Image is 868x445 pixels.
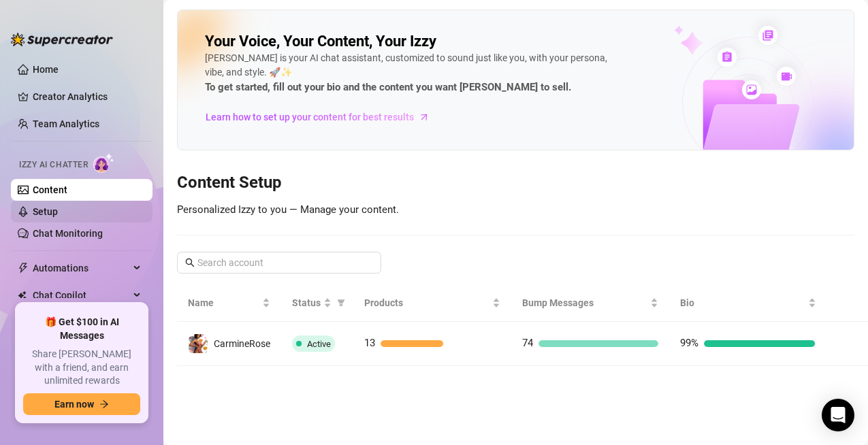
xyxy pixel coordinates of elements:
[177,203,399,216] span: Personalized Izzy to you — Manage your content.
[18,263,29,274] span: thunderbolt
[511,284,669,322] th: Bump Messages
[281,284,353,322] th: Status
[23,316,140,342] span: 🎁 Get $100 in AI Messages
[99,399,109,409] span: arrow-right
[292,295,321,310] span: Status
[334,293,348,313] span: filter
[205,106,440,128] a: Learn how to set up your content for best results
[205,81,571,93] strong: To get started, fill out your bio and the content you want [PERSON_NAME] to sell.
[214,338,270,349] span: CarmineRose
[206,110,414,125] span: Learn how to set up your content for best results
[11,33,113,46] img: logo-BBDzfeDw.svg
[33,206,58,217] a: Setup
[33,228,103,239] a: Chat Monitoring
[197,255,362,270] input: Search account
[177,172,854,194] h3: Content Setup
[23,348,140,388] span: Share [PERSON_NAME] with a friend, and earn unlimited rewards
[33,284,129,306] span: Chat Copilot
[205,32,436,51] h2: Your Voice, Your Content, Your Izzy
[669,284,827,322] th: Bio
[188,295,259,310] span: Name
[643,11,854,150] img: ai-chatter-content-library-cLFOSyPT.png
[680,337,698,349] span: 99%
[177,284,281,322] th: Name
[364,295,489,310] span: Products
[822,399,854,431] div: Open Intercom Messenger
[93,153,114,173] img: AI Chatter
[353,284,511,322] th: Products
[364,337,375,349] span: 13
[337,299,345,307] span: filter
[185,258,195,267] span: search
[54,399,94,410] span: Earn now
[33,118,99,129] a: Team Analytics
[33,184,67,195] a: Content
[19,159,88,171] span: Izzy AI Chatter
[33,257,129,279] span: Automations
[23,393,140,415] button: Earn nowarrow-right
[522,295,647,310] span: Bump Messages
[18,291,27,300] img: Chat Copilot
[522,337,533,349] span: 74
[33,64,59,75] a: Home
[189,334,208,353] img: CarmineRose
[205,51,613,96] div: [PERSON_NAME] is your AI chat assistant, customized to sound just like you, with your persona, vi...
[417,110,431,124] span: arrow-right
[680,295,805,310] span: Bio
[33,86,142,108] a: Creator Analytics
[307,339,331,349] span: Active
